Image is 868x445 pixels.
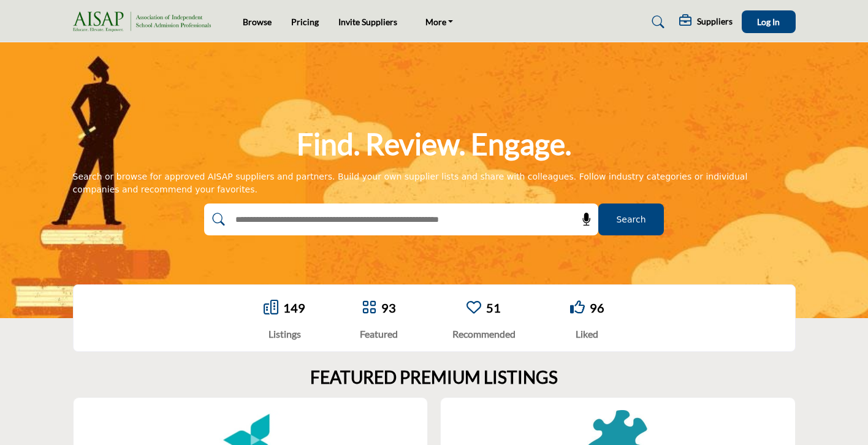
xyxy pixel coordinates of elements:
[73,170,796,196] div: Search or browse for approved AISAP suppliers and partners. Build your own supplier lists and sha...
[338,17,397,27] a: Invite Suppliers
[73,12,217,32] img: Site Logo
[264,327,305,341] div: Listings
[590,300,604,315] a: 96
[486,300,501,315] a: 51
[616,213,645,226] span: Search
[742,10,796,33] button: Log In
[297,125,571,163] h1: Find. Review. Engage.
[381,300,396,315] a: 93
[679,15,733,29] div: Suppliers
[570,327,604,341] div: Liked
[757,17,780,27] span: Log In
[362,300,376,316] a: Go to Featured
[291,17,319,27] a: Pricing
[417,13,462,31] a: More
[598,203,664,235] button: Search
[243,17,272,27] a: Browse
[283,300,305,315] a: 149
[310,367,558,388] h2: FEATURED PREMIUM LISTINGS
[640,12,672,32] a: Search
[452,327,516,341] div: Recommended
[466,300,481,316] a: Go to Recommended
[570,300,585,314] i: Go to Liked
[697,16,733,27] h5: Suppliers
[360,327,398,341] div: Featured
